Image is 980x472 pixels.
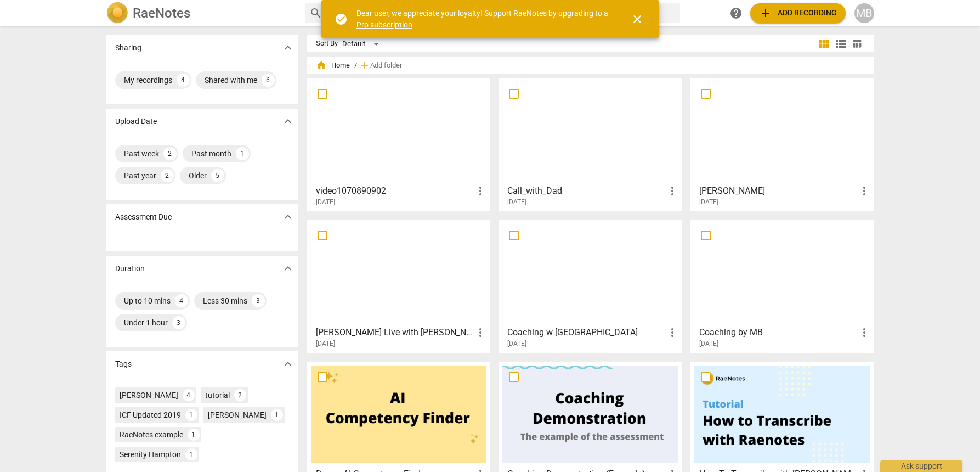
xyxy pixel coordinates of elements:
button: Close [624,6,650,32]
div: [PERSON_NAME] [120,390,178,401]
button: List view [832,36,849,52]
span: add [759,7,772,20]
div: Past month [191,148,231,159]
span: [DATE] [699,339,718,349]
span: view_list [834,37,847,50]
h3: video1070890902 [316,184,474,198]
p: Tags [115,358,132,370]
div: 1 [185,409,197,421]
div: Sort By [316,40,338,48]
span: expand_more [281,210,294,223]
div: 1 [236,147,249,160]
div: 3 [252,294,265,307]
span: expand_more [281,115,294,128]
h3: Call_with_Dad [507,184,666,198]
span: view_module [818,37,831,50]
span: home [316,60,327,71]
span: [DATE] [507,339,526,349]
div: Ask support [880,460,962,472]
p: Upload Date [115,116,157,127]
a: [PERSON_NAME][DATE] [694,82,870,206]
div: 6 [262,74,275,87]
span: expand_more [281,357,294,370]
div: Older [189,170,207,181]
div: 4 [177,74,190,87]
button: Upload [750,3,846,23]
button: Show more [280,260,296,277]
a: Coaching w [GEOGRAPHIC_DATA][DATE] [502,224,678,348]
div: Default [342,35,383,53]
button: Show more [280,113,296,130]
span: more_vert [858,184,871,198]
span: [DATE] [507,198,526,207]
div: 1 [185,448,197,460]
a: Coaching by MB[DATE] [694,224,870,348]
h3: Coaching by MB [699,326,858,339]
span: [DATE] [699,198,718,207]
span: expand_more [281,262,294,275]
a: video1070890902[DATE] [311,82,486,206]
div: 3 [172,316,185,329]
div: My recordings [124,75,172,86]
button: Show more [280,356,296,372]
h3: Kristina Hodgdon Live with Bob [316,326,474,339]
p: Duration [115,263,145,274]
h3: ferron [699,184,858,198]
img: Logo [106,2,128,24]
div: Past year [124,170,156,181]
div: 1 [271,409,283,421]
a: Help [726,3,746,23]
div: RaeNotes example [120,429,183,440]
span: Add recording [759,7,837,20]
div: 2 [161,169,174,182]
span: close [631,13,644,26]
button: Table view [849,36,865,52]
span: expand_more [281,41,294,54]
a: [PERSON_NAME] Live with [PERSON_NAME][DATE] [311,224,486,348]
span: check_circle [335,13,348,26]
div: tutorial [205,390,230,401]
p: Assessment Due [115,211,172,223]
span: table_chart [852,38,862,49]
div: 1 [188,429,200,441]
div: Dear user, we appreciate your loyalty! Support RaeNotes by upgrading to a [356,8,611,30]
span: help [729,7,743,20]
span: search [309,7,322,20]
span: more_vert [666,184,679,198]
span: [DATE] [316,198,335,207]
span: more_vert [858,326,871,339]
h2: RaeNotes [133,5,190,21]
div: [PERSON_NAME] [208,409,267,420]
a: Call_with_Dad[DATE] [502,82,678,206]
button: Show more [280,209,296,225]
span: more_vert [474,184,487,198]
div: 2 [163,147,177,160]
span: more_vert [666,326,679,339]
button: Show more [280,40,296,56]
span: [DATE] [316,339,335,349]
span: add [359,60,370,71]
button: MB [854,3,874,23]
div: Shared with me [205,75,257,86]
div: Up to 10 mins [124,295,171,306]
span: Home [316,60,350,71]
span: Add folder [370,61,402,70]
h3: Coaching w Shania [507,326,666,339]
span: / [354,61,357,70]
div: 5 [211,169,224,182]
p: Sharing [115,42,141,54]
div: 2 [234,389,246,401]
div: Under 1 hour [124,317,168,328]
span: more_vert [474,326,487,339]
div: ICF Updated 2019 [120,409,181,420]
div: 4 [175,294,188,307]
div: 4 [183,389,195,401]
button: Tile view [816,36,832,52]
div: Less 30 mins [203,295,247,306]
a: Pro subscription [356,20,412,29]
div: Past week [124,148,159,159]
a: LogoRaeNotes [106,2,296,24]
div: Serenity Hampton [120,449,181,460]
